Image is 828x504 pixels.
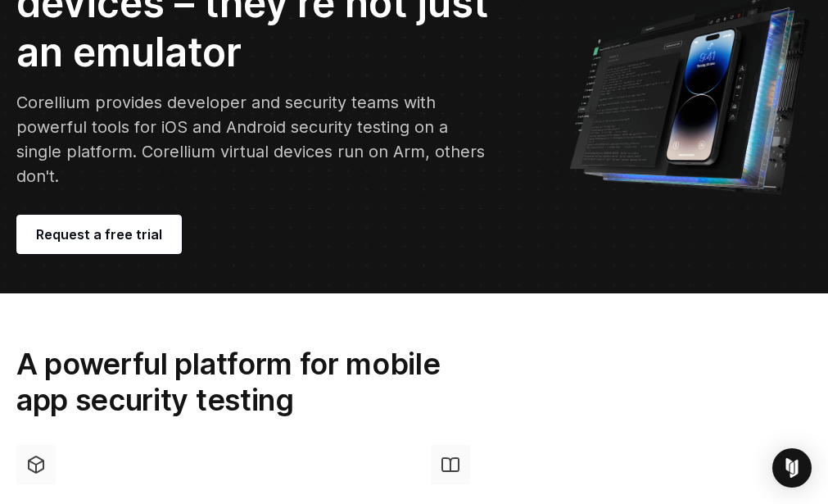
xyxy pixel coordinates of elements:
a: Request a free trial [16,215,182,254]
p: Corellium provides developer and security teams with powerful tools for iOS and Android security ... [16,90,496,188]
div: Open Intercom Messenger [772,448,812,488]
h2: A powerful platform for mobile app security testing [16,346,467,419]
span: Request a free trial [36,225,162,244]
